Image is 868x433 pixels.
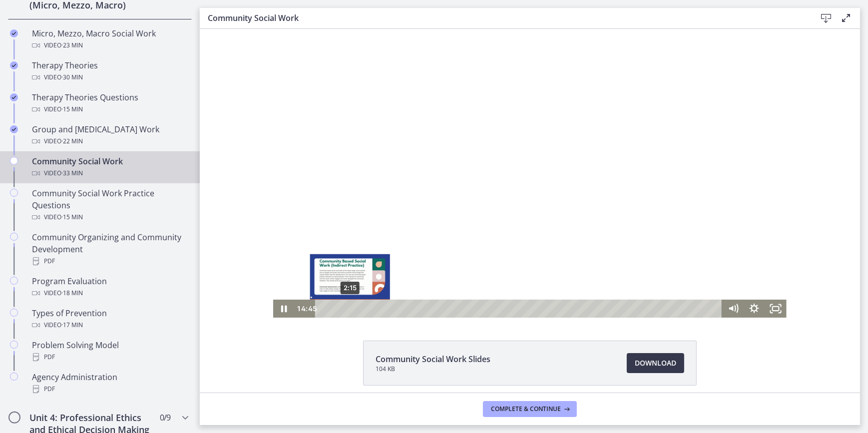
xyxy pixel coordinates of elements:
span: · 15 min [61,211,83,223]
span: · 33 min [61,167,83,179]
div: Agency Administration [32,371,188,395]
span: · 18 min [61,287,83,299]
button: Mute [522,271,544,289]
span: 0 / 9 [160,412,170,424]
span: · 23 min [61,39,83,51]
i: Completed [10,125,18,133]
button: Complete & continue [483,401,577,417]
span: · 15 min [61,103,83,115]
div: Video [32,211,188,223]
h3: Community Social Work [208,12,800,24]
div: Video [32,287,188,299]
span: Download [635,357,676,369]
i: Completed [10,93,18,101]
div: Problem Solving Model [32,339,188,363]
div: Community Social Work [32,155,188,179]
div: Micro, Mezzo, Macro Social Work [32,27,188,51]
div: Community Organizing and Community Development [32,231,188,267]
span: Complete & continue [491,405,561,413]
div: Therapy Theories Questions [32,91,188,115]
div: Program Evaluation [32,275,188,299]
div: Video [32,103,188,115]
span: · 22 min [61,135,83,147]
div: Types of Prevention [32,307,188,331]
button: Fullscreen [565,271,587,289]
span: · 30 min [61,71,83,83]
div: Community Social Work Practice Questions [32,187,188,223]
iframe: Video Lesson [200,29,860,318]
div: PDF [32,255,188,267]
div: Video [32,319,188,331]
span: 104 KB [376,365,490,373]
div: PDF [32,351,188,363]
div: Video [32,71,188,83]
div: Video [32,39,188,51]
i: Completed [10,29,18,37]
span: Community Social Work Slides [376,353,490,365]
div: Video [32,167,188,179]
a: Download [627,353,684,373]
div: PDF [32,383,188,395]
div: Group and [MEDICAL_DATA] Work [32,123,188,147]
span: · 17 min [61,319,83,331]
div: Therapy Theories [32,59,188,83]
i: Completed [10,61,18,69]
button: Show settings menu [544,271,565,289]
div: Video [32,135,188,147]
